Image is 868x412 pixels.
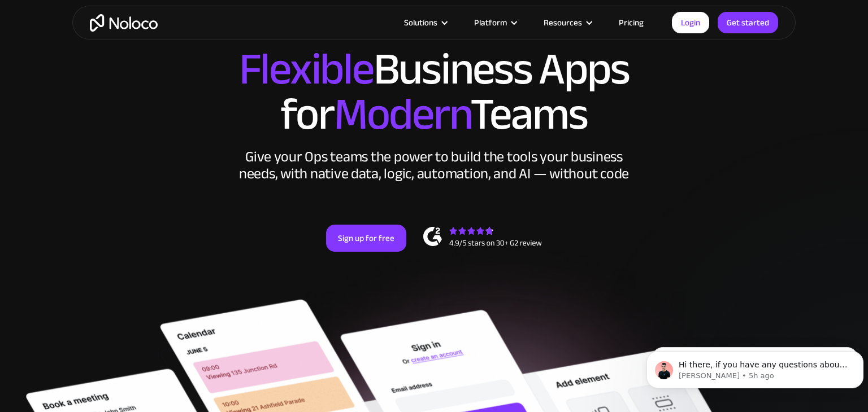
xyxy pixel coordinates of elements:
span: Flexible [239,27,374,111]
a: Pricing [605,15,658,30]
a: Sign up for free [326,225,406,252]
a: Login [672,12,709,33]
div: Resources [530,15,605,30]
div: Platform [474,15,507,30]
a: Get started [718,12,778,33]
div: Give your Ops teams the power to build the tools your business needs, with native data, logic, au... [236,148,632,182]
div: Solutions [390,15,460,30]
h2: Business Apps for Teams [84,47,784,137]
div: Platform [460,15,530,30]
a: home [90,14,158,32]
span: Modern [334,72,470,156]
div: Solutions [404,15,437,30]
div: Resources [544,15,582,30]
iframe: Intercom notifications message [642,327,868,406]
